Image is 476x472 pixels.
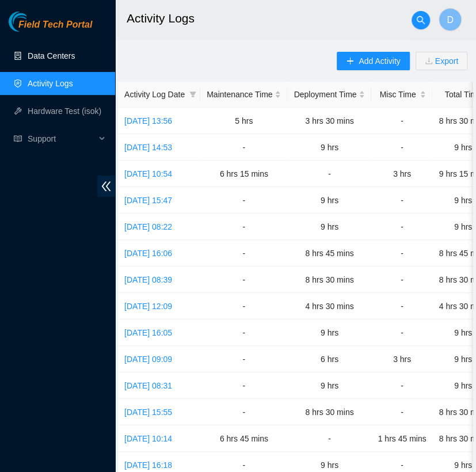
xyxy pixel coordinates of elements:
a: Akamai TechnologiesField Tech Portal [9,21,92,36]
td: 4 hrs 30 mins [287,293,371,319]
td: - [371,267,432,293]
button: search [412,11,430,29]
span: plus [346,57,354,66]
td: - [200,134,287,161]
td: - [371,134,432,161]
td: 8 hrs 30 mins [287,267,371,293]
a: [DATE] 14:53 [124,143,172,152]
td: 9 hrs [287,134,371,161]
a: [DATE] 16:06 [124,249,172,258]
a: [DATE] 09:09 [124,355,172,364]
td: 9 hrs [287,372,371,399]
td: - [371,187,432,214]
span: filter [187,86,199,103]
td: - [371,399,432,425]
td: 9 hrs [287,319,371,346]
a: [DATE] 08:31 [124,381,172,390]
td: 3 hrs 30 mins [287,108,371,134]
a: Data Centers [28,51,75,60]
span: read [14,135,22,143]
td: 8 hrs 30 mins [287,399,371,425]
a: [DATE] 13:56 [124,116,172,125]
span: Support [28,127,96,150]
span: D [447,13,454,27]
td: 9 hrs [287,214,371,240]
td: - [200,240,287,267]
td: - [200,319,287,346]
td: - [287,425,371,452]
span: search [412,16,429,25]
td: 1 hrs 45 mins [371,425,432,452]
span: Field Tech Portal [18,20,92,31]
button: plusAdd Activity [337,52,409,70]
button: downloadExport [416,52,467,70]
a: [DATE] 10:54 [124,169,172,178]
td: 6 hrs 45 mins [200,425,287,452]
td: 6 hrs [287,346,371,372]
td: 3 hrs [371,161,432,187]
span: double-left [97,176,115,197]
td: 8 hrs 45 mins [287,240,371,267]
a: Activity Logs [28,79,73,88]
td: - [200,214,287,240]
a: [DATE] 10:14 [124,434,172,443]
a: [DATE] 08:39 [124,275,172,284]
span: Add Activity [359,55,400,67]
td: 6 hrs 15 mins [200,161,287,187]
a: [DATE] 16:05 [124,328,172,337]
td: - [371,214,432,240]
td: 9 hrs [287,187,371,214]
td: - [200,187,287,214]
td: - [371,293,432,319]
td: - [371,240,432,267]
td: - [371,372,432,399]
td: 5 hrs [200,108,287,134]
button: D [439,8,462,31]
td: - [200,267,287,293]
td: - [200,372,287,399]
img: Akamai Technologies [9,12,58,32]
a: [DATE] 15:55 [124,408,172,417]
a: Hardware Test (isok) [28,106,101,116]
a: [DATE] 08:22 [124,222,172,231]
a: [DATE] 16:18 [124,460,172,470]
td: - [287,161,371,187]
td: - [371,319,432,346]
span: Activity Log Date [124,88,185,101]
td: - [200,293,287,319]
a: [DATE] 15:47 [124,196,172,205]
td: - [371,108,432,134]
td: - [200,399,287,425]
td: 3 hrs [371,346,432,372]
a: [DATE] 12:09 [124,302,172,311]
span: filter [189,91,196,98]
td: - [200,346,287,372]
